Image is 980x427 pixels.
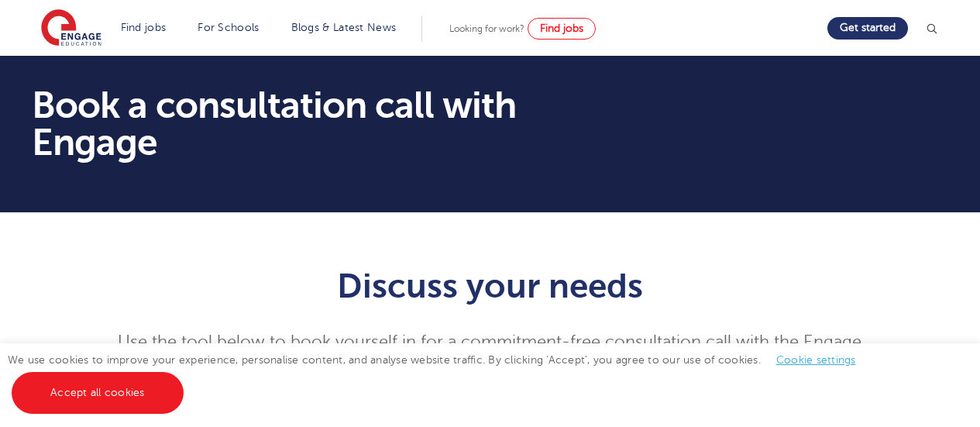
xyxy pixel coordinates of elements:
[12,372,184,414] a: Accept all cookies
[32,87,635,161] h1: Book a consultation call with Engage
[291,22,397,33] a: Blogs & Latest News
[121,22,167,33] a: Find jobs
[41,9,101,48] img: Engage Education
[528,18,596,40] a: Find jobs
[449,23,524,34] span: Looking for work?
[827,17,908,40] a: Get started
[540,22,583,34] span: Find jobs
[198,22,259,33] a: For Schools
[110,267,870,305] h1: Discuss your needs
[110,329,870,410] p: Use the tool below to book yourself in for a commitment-free consultation call with the Engage te...
[776,354,856,366] a: Cookie settings
[8,354,872,398] span: We use cookies to improve your experience, personalise content, and analyse website traffic. By c...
